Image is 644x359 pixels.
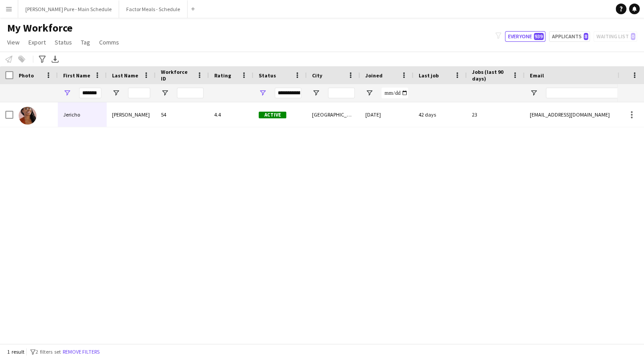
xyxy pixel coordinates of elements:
[214,72,231,79] span: Rating
[63,89,71,97] button: Open Filter Menu
[505,31,545,42] button: Everyone939
[112,89,120,97] button: Open Filter Menu
[419,72,439,79] span: Last job
[61,347,101,357] button: Remove filters
[259,72,276,79] span: Status
[472,69,508,82] span: Jobs (last 90 days)
[128,88,150,98] input: Last Name Filter Input
[584,33,588,40] span: 8
[177,88,204,98] input: Workforce ID Filter Input
[19,107,36,125] img: Jericho Allick
[77,36,94,48] a: Tag
[50,54,60,65] app-action-btn: Export XLSX
[37,54,48,65] app-action-btn: Advanced filters
[81,38,90,46] span: Tag
[161,89,169,97] button: Open Filter Menu
[107,102,156,127] div: [PERSON_NAME]
[307,102,360,127] div: [GEOGRAPHIC_DATA]
[549,31,590,42] button: Applicants8
[4,36,23,48] a: View
[360,102,413,127] div: [DATE]
[156,102,209,127] div: 54
[25,36,49,48] a: Export
[413,102,467,127] div: 42 days
[312,72,322,79] span: City
[365,72,383,79] span: Joined
[365,89,373,97] button: Open Filter Menu
[28,38,46,46] span: Export
[259,89,267,97] button: Open Filter Menu
[58,102,107,127] div: Jericho
[530,72,544,79] span: Email
[7,21,72,35] span: My Workforce
[36,348,61,355] span: 2 filters set
[381,88,408,98] input: Joined Filter Input
[312,89,320,97] button: Open Filter Menu
[328,88,355,98] input: City Filter Input
[209,102,253,127] div: 4.4
[55,38,72,46] span: Status
[534,33,544,40] span: 939
[7,38,20,46] span: View
[79,88,101,98] input: First Name Filter Input
[530,89,538,97] button: Open Filter Menu
[96,36,123,48] a: Comms
[467,102,524,127] div: 23
[259,112,286,118] span: Active
[51,36,76,48] a: Status
[19,72,34,79] span: Photo
[63,72,90,79] span: First Name
[18,0,119,18] button: [PERSON_NAME] Pure - Main Schedule
[119,0,188,18] button: Factor Meals - Schedule
[161,69,193,82] span: Workforce ID
[99,38,119,46] span: Comms
[112,72,138,79] span: Last Name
